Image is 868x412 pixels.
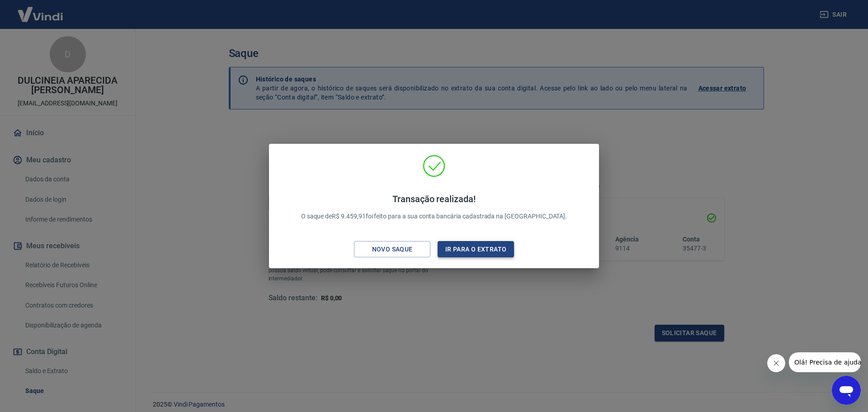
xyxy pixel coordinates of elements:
[438,241,514,258] button: Ir para o extrato
[5,6,76,14] span: Olá! Precisa de ajuda?
[301,194,567,204] h4: Transação realizada!
[767,354,785,372] iframe: Fechar mensagem
[789,352,861,372] iframe: Mensagem da empresa
[301,194,567,221] p: O saque de R$ 9.459,91 foi feito para a sua conta bancária cadastrada na [GEOGRAPHIC_DATA].
[832,376,861,405] iframe: Botão para abrir a janela de mensagens
[354,241,430,258] button: Novo saque
[361,244,424,255] div: Novo saque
